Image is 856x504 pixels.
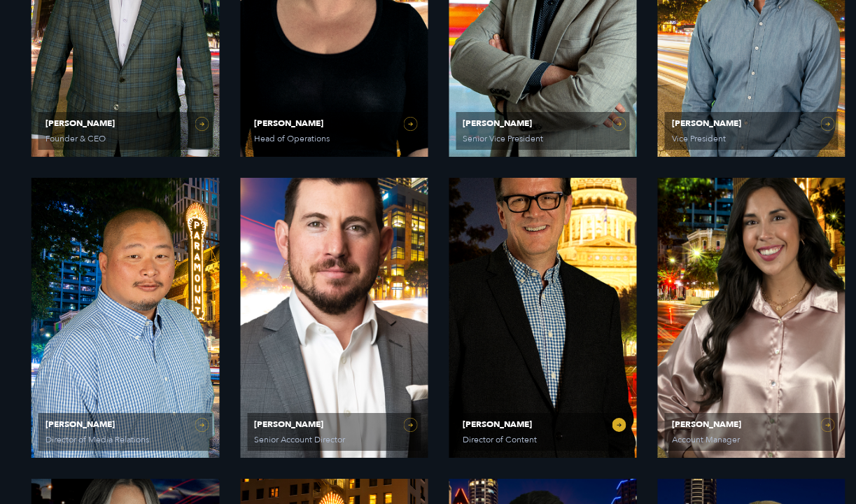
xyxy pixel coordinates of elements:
span: [PERSON_NAME] [672,119,832,127]
span: [PERSON_NAME] [463,119,622,127]
span: Founder & CEO [45,134,153,143]
span: Director of Content [463,435,570,444]
span: [PERSON_NAME] [254,420,414,428]
a: View Bio for Jin Woo [31,178,219,458]
a: View Bio for Jim Cameron [240,178,428,458]
a: View Bio for Sarah Vandiver [658,178,846,458]
span: Account Manager [672,435,780,444]
span: [PERSON_NAME] [672,420,832,428]
span: Vice President [672,134,780,143]
span: [PERSON_NAME] [463,420,622,428]
span: Senior Account Director [254,435,362,444]
span: [PERSON_NAME] [45,119,205,127]
span: Head of Operations [254,134,362,143]
span: Director of Media Relations [45,435,153,444]
span: [PERSON_NAME] [45,420,205,428]
a: View Bio for Jeff Beckham [449,178,636,458]
span: [PERSON_NAME] [254,119,414,127]
span: Senior Vice President [463,134,570,143]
